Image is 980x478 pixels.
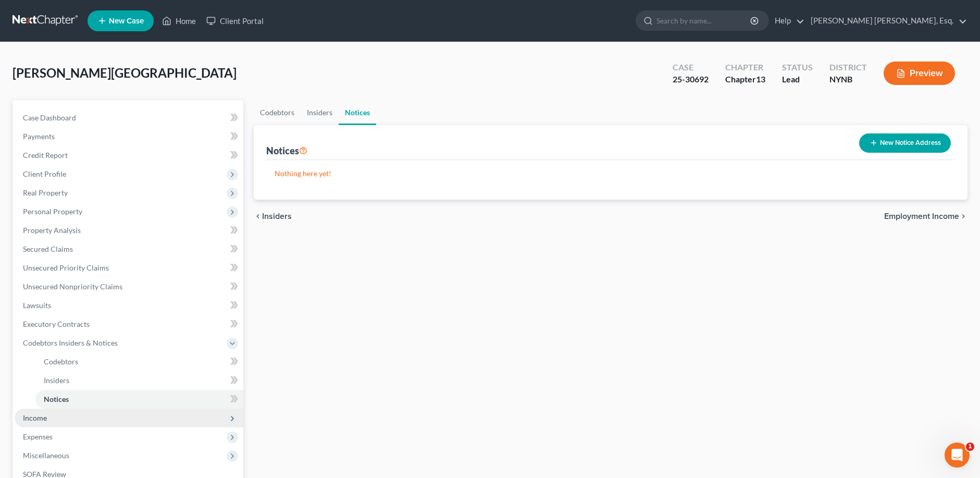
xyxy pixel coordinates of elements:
[673,62,709,73] div: Case
[859,133,951,153] button: New Notice Address
[301,100,339,125] a: Insiders
[23,301,51,310] span: Lawsuits
[201,11,269,30] a: Client Portal
[770,11,804,30] a: Help
[15,146,243,165] a: Credit Report
[15,259,243,277] a: Unsecured Priority Claims
[782,62,813,73] div: Status
[254,212,262,220] i: chevron_left
[23,451,69,460] span: Miscellaneous
[15,296,243,315] a: Lawsuits
[805,11,967,30] a: [PERSON_NAME] [PERSON_NAME], Esq.
[756,74,765,84] span: 13
[23,320,90,328] span: Executory Contracts
[23,207,82,216] span: Personal Property
[884,212,967,220] button: Employment Income chevron_right
[23,132,55,141] span: Payments
[884,212,959,220] span: Employment Income
[15,108,243,127] a: Case Dashboard
[725,73,765,85] div: Chapter
[656,11,752,30] input: Search by name...
[23,226,81,235] span: Property Analysis
[275,168,947,179] p: Nothing here yet!
[44,376,69,385] span: Insiders
[109,17,144,25] span: New Case
[254,212,292,220] button: chevron_left Insiders
[35,352,243,371] a: Codebtors
[23,169,66,178] span: Client Profile
[23,263,109,272] span: Unsecured Priority Claims
[157,11,201,30] a: Home
[23,151,68,160] span: Credit Report
[254,100,301,125] a: Codebtors
[15,127,243,146] a: Payments
[23,432,53,441] span: Expenses
[23,282,122,291] span: Unsecured Nonpriority Claims
[673,73,709,85] div: 25-30692
[23,413,47,422] span: Income
[262,212,292,220] span: Insiders
[23,244,73,253] span: Secured Claims
[884,62,955,85] button: Preview
[15,277,243,296] a: Unsecured Nonpriority Claims
[15,315,243,334] a: Executory Contracts
[35,390,243,409] a: Notices
[35,371,243,390] a: Insiders
[959,212,967,220] i: chevron_right
[966,443,974,451] span: 1
[782,73,813,85] div: Lead
[725,62,765,73] div: Chapter
[829,62,867,73] div: District
[829,73,867,85] div: NYNB
[945,443,970,468] iframe: Intercom live chat
[15,240,243,259] a: Secured Claims
[13,65,237,80] span: [PERSON_NAME][GEOGRAPHIC_DATA]
[44,395,69,403] span: Notices
[23,338,118,347] span: Codebtors Insiders & Notices
[266,144,307,157] div: Notices
[15,221,243,240] a: Property Analysis
[23,188,68,197] span: Real Property
[44,357,78,366] span: Codebtors
[339,100,376,125] a: Notices
[23,113,76,122] span: Case Dashboard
